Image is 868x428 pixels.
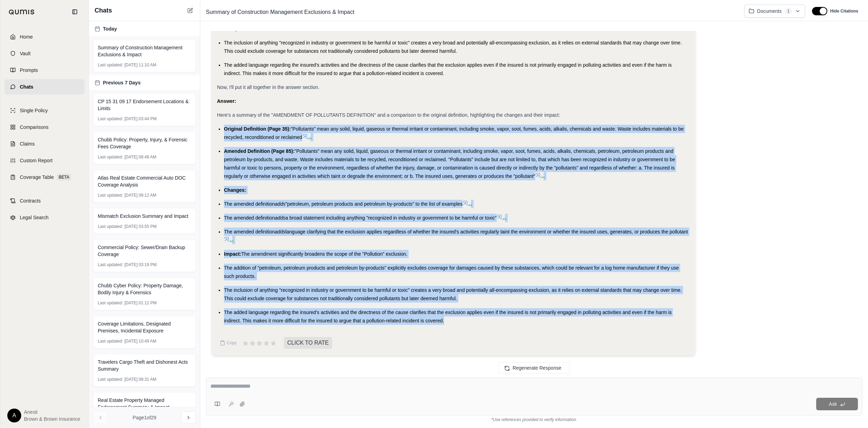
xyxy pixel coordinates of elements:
[224,148,675,179] span: "Pollutants" mean any solid, liquid, gaseous or thermal irritant or contaminant, including smoke,...
[224,148,295,154] span: Amended Definition (Page 85):
[224,62,672,76] span: The added language regarding the insured's activities and the directness of the cause clarifies t...
[20,174,54,181] span: Coverage Table
[98,359,191,372] span: Travelers Cargo Theft and Dishonest Acts Summary
[20,50,31,57] span: Vault
[24,415,80,422] span: Brown & Brown Insurance
[98,192,123,198] span: Last updated:
[124,300,156,306] span: [DATE] 01:12 PM
[98,320,191,334] span: Coverage Limitations, Designated Premises, Incidental Exposure
[224,126,684,140] span: "Pollutants" mean any solid, liquid, gaseous or thermal irritant or contaminant, including smoke,...
[95,6,112,15] span: Chats
[5,120,85,135] a: Comparisons
[98,154,123,160] span: Last updated:
[103,25,117,32] span: Today
[224,229,275,234] span: The amended definition
[5,153,85,168] a: Custom Report
[224,215,275,221] span: The amended definition
[20,83,33,90] span: Chats
[224,18,679,32] span: The addition of "petroleum, petroleum products and petroleum by-products" explicitly excludes cov...
[124,338,156,344] span: [DATE] 10:49 AM
[5,136,85,151] a: Claims
[98,44,191,58] span: Summary of Construction Management Exclusions & Impact
[217,336,239,350] button: Copy
[224,187,246,193] span: Changes:
[98,98,191,112] span: CP 15 31 09 17 Endorsement Locations & Limits
[103,79,140,86] span: Previous 7 Days
[203,7,357,18] span: Summary of Construction Management Exclusions & Impact
[98,338,123,344] span: Last updated:
[227,340,236,346] span: Copy
[224,201,275,207] span: The amended definition
[224,310,672,323] span: The added language regarding the insured's activities and the directness of the cause clarifies t...
[20,33,33,40] span: Home
[20,157,53,164] span: Custom Report
[203,7,739,18] div: Edit Title
[744,5,805,18] button: Documents1
[224,126,291,132] span: Original Definition (Page 35):
[124,224,156,229] span: [DATE] 03:55 PM
[311,134,312,140] span: .
[217,98,236,104] strong: Answer:
[5,29,85,44] a: Home
[20,107,48,114] span: Single Policy
[124,116,156,122] span: [DATE] 03:44 PM
[98,244,191,258] span: Commercial Policy: Sewer/Drain Backup Coverage
[124,62,156,68] span: [DATE] 11:10 AM
[286,215,497,221] span: a broad statement including anything "recognized in industry or government to be harmful or toxic"
[286,229,688,234] span: language clarifying that the exclusion applies regardless of whether the insured's activities reg...
[98,224,123,229] span: Last updated:
[275,201,285,207] span: adds
[124,262,156,267] span: [DATE] 03:19 PM
[98,213,188,220] span: Mismatch Exclusion Summary and Impact
[24,409,80,415] span: Anesti
[20,214,49,221] span: Legal Search
[20,67,38,74] span: Prompts
[206,415,862,422] div: *Use references provided to verify information.
[9,9,35,15] img: Qumis Logo
[20,124,48,131] span: Comparisons
[186,6,194,15] button: New Chat
[224,251,241,257] span: Impact:
[284,337,332,349] span: CLICK TO RATE
[5,103,85,118] a: Single Policy
[224,40,682,54] span: The inclusion of anything "recognized in industry or government to be harmful or toxic" creates a...
[98,397,191,411] span: Real Estate Property Managed Endorsement Summary & Impact
[275,229,285,234] span: adds
[98,262,123,267] span: Last updated:
[757,8,782,15] span: Documents
[471,201,472,207] span: .
[124,377,156,382] span: [DATE] 08:31 AM
[20,197,41,204] span: Contracts
[98,62,123,68] span: Last updated:
[830,8,858,14] span: Hide Citations
[829,401,837,407] span: Ask
[5,63,85,78] a: Prompts
[20,140,35,147] span: Claims
[5,193,85,208] a: Contracts
[505,215,506,221] span: .
[286,201,463,207] span: "petroleum, petroleum products and petroleum by-products" to the list of examples
[498,362,570,373] button: Regenerate Response
[224,287,682,301] span: The inclusion of anything "recognized in industry or government to be harmful or toxic" creates a...
[98,377,123,382] span: Last updated:
[816,398,858,410] button: Ask
[544,173,545,179] span: .
[133,414,156,421] span: Page 1 of 29
[5,46,85,61] a: Vault
[785,8,793,15] span: 1
[224,265,679,279] span: The addition of "petroleum, petroleum products and petroleum by-products" explicitly excludes cov...
[275,215,285,221] span: adds
[57,174,71,181] span: BETA
[217,112,560,118] span: Here's a summary of the "AMENDMENT OF POLLUTANTS DEFINITION" and a comparison to the original def...
[98,116,123,122] span: Last updated:
[98,300,123,306] span: Last updated:
[7,409,21,422] div: A
[5,210,85,225] a: Legal Search
[98,174,191,188] span: Atlas Real Estate Commercial Auto DOC Coverage Analysis
[241,251,408,257] span: The amendment significantly broadens the scope of the "Pollution" exclusion.
[5,79,85,94] a: Chats
[124,192,156,198] span: [DATE] 08:12 AM
[513,365,561,371] span: Regenerate Response
[124,154,156,160] span: [DATE] 08:48 AM
[69,6,80,17] button: Collapse sidebar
